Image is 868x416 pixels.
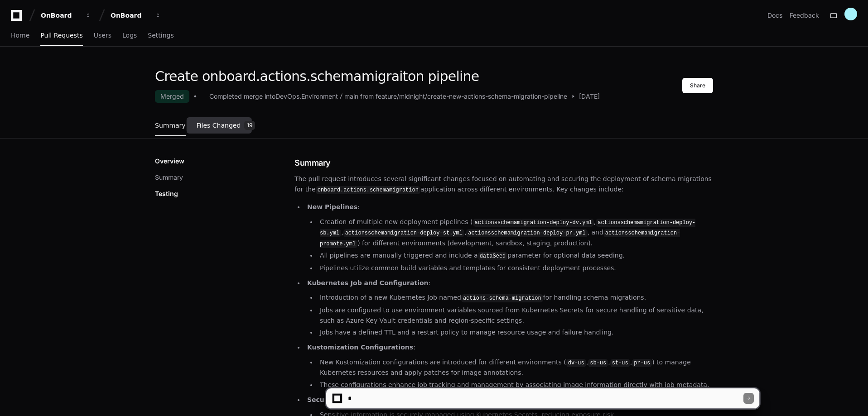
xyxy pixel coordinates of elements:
button: Feedback [790,11,819,20]
li: Creation of multiple new deployment pipelines ( , , , , and ) for different environments (develop... [317,217,713,249]
code: st-us [610,359,630,367]
code: onboard.actions.schemamigration [316,186,420,194]
div: DevOps.Environment [275,92,338,101]
div: OnBoard [41,11,80,20]
div: Completed merge into [209,92,275,101]
span: Files Changed [197,123,241,128]
span: 19 [244,121,255,130]
span: Settings [148,33,174,38]
a: Settings [148,25,174,46]
span: Summary [155,123,186,128]
div: main from feature/midnight/create-new-actions-schema-migration-pipeline [344,92,567,101]
strong: Kubernetes Job and Configuration [307,279,429,287]
code: actionsschemamigration-deploy-pr.yml [466,229,587,237]
span: [DATE] [579,92,600,101]
code: dataSeed [478,252,508,260]
a: Logs [122,25,137,46]
code: actionsschemamigration-deploy-dv.yml [473,219,594,227]
strong: Kustomization Configurations [307,344,413,351]
code: dv-us [566,359,586,367]
p: : [307,342,713,353]
p: : [307,278,713,288]
a: Docs [767,11,782,20]
span: Logs [122,33,137,38]
div: OnBoard [111,11,149,20]
code: sb-us [588,359,608,367]
li: Pipelines utilize common build variables and templates for consistent deployment processes. [317,263,713,273]
code: actionsschemamigration-promote.yml [320,229,680,248]
span: Users [94,33,111,38]
p: The pull request introduces several significant changes focused on automating and securing the de... [294,174,713,195]
button: OnBoard [107,7,165,24]
li: All pipelines are manually triggered and include a parameter for optional data seeding. [317,250,713,261]
code: pr-us [632,359,652,367]
li: Introduction of a new Kubernetes Job named for handling schema migrations. [317,292,713,303]
li: Jobs have a defined TTL and a restart policy to manage resource usage and failure handling. [317,327,713,338]
strong: New Pipelines [307,203,357,210]
li: New Kustomization configurations are introduced for different environments ( , , , ) to manage Ku... [317,357,713,378]
strong: Security Enhancements [307,396,391,403]
h1: Create onboard.actions.schemamigraiton pipeline [155,68,600,85]
p: Testing [155,189,178,198]
a: Pull Requests [40,25,82,46]
button: OnBoard [37,7,95,24]
p: Overview [155,157,184,166]
code: actionsschemamigration-deploy-st.yml [343,229,464,237]
a: Home [11,25,29,46]
li: These configurations enhance job tracking and management by associating image information directl... [317,380,713,390]
span: Home [11,33,29,38]
p: : [307,202,713,212]
p: : [307,395,713,405]
a: Users [94,25,111,46]
button: Share [682,78,713,93]
button: Summary [155,173,183,182]
h1: Summary [294,157,713,169]
span: Pull Requests [40,33,82,38]
li: Jobs are configured to use environment variables sourced from Kubernetes Secrets for secure handl... [317,305,713,326]
div: Merged [155,90,189,103]
code: actions-schema-migration [461,294,543,302]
